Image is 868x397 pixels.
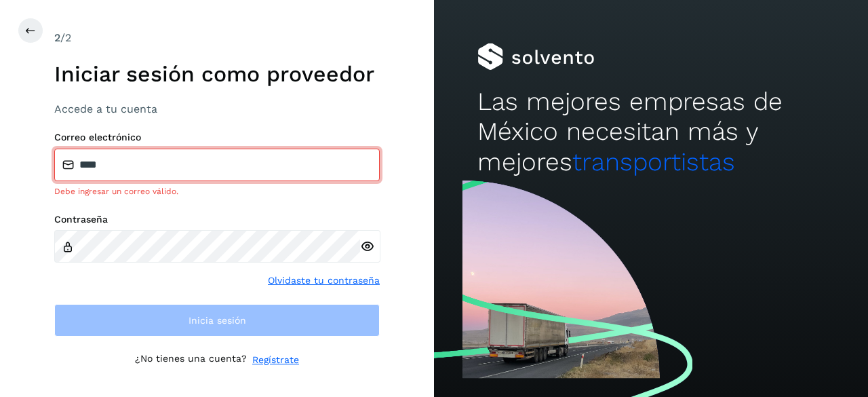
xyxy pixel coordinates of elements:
[572,147,735,176] span: transportistas
[477,87,825,177] h2: Las mejores empresas de México necesitan más y mejores
[54,102,380,115] h3: Accede a tu cuenta
[268,273,380,288] a: Olvidaste tu contraseña
[54,61,380,87] h1: Iniciar sesión como proveedor
[54,132,380,143] label: Correo electrónico
[252,353,299,367] a: Regístrate
[54,214,380,225] label: Contraseña
[54,185,380,197] div: Debe ingresar un correo válido.
[54,304,380,337] button: Inicia sesión
[135,353,247,367] p: ¿No tienes una cuenta?
[189,316,246,325] span: Inicia sesión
